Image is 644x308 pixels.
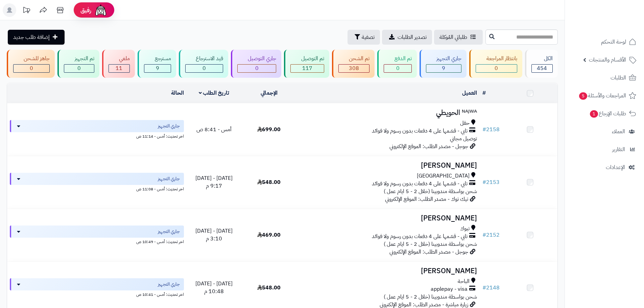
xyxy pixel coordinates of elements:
[238,65,276,72] div: 0
[158,281,180,288] span: جاري التجهيز
[439,33,467,41] span: طلباتي المُوكلة
[468,50,523,78] a: بانتظار المراجعة 0
[94,3,108,17] img: ai-face.png
[199,89,230,97] a: تاريخ الطلب
[589,109,626,118] span: طلبات الإرجاع
[482,284,500,292] a: #2148
[372,233,468,240] span: تابي - قسّمها على 4 دفعات بدون رسوم ولا فوائد
[255,64,259,72] span: 0
[537,64,547,72] span: 454
[524,50,559,78] a: الكل454
[482,231,486,239] span: #
[482,125,500,134] a: #2158
[418,50,468,78] a: جاري التجهيز 9
[589,55,626,65] span: الأقسام والمنتجات
[196,125,232,134] span: أمس - 8:41 ص
[476,55,517,63] div: بانتظار المراجعة
[77,64,81,72] span: 0
[10,132,184,139] div: اخر تحديث: أمس - 11:14 ص
[611,73,626,82] span: الطلبات
[257,125,281,134] span: 699.00
[442,64,445,72] span: 9
[290,55,324,63] div: تم التوصيل
[299,162,477,169] h3: [PERSON_NAME]
[10,238,184,245] div: اخر تحديث: أمس - 10:49 ص
[158,228,180,235] span: جاري التجهيز
[612,127,625,136] span: العملاء
[299,109,477,117] h3: ᴺᴬᴶᵂᴬ الحويطي
[384,55,411,63] div: تم الدفع
[5,50,56,78] a: جاهز للشحن 0
[389,248,468,256] span: جوجل - مصدر الطلب: الموقع الإلكتروني
[384,240,477,248] span: شحن بواسطة مندوبينا (خلال 2 - 5 ايام عمل )
[10,290,184,298] div: اخر تحديث: أمس - 10:41 ص
[261,89,278,97] a: الإجمالي
[450,135,477,143] span: توصيل مجاني
[13,55,50,63] div: جاهز للشحن
[482,178,500,186] a: #2153
[144,65,170,72] div: 9
[257,178,281,186] span: 548.00
[569,88,640,104] a: المراجعات والأسئلة5
[398,33,427,41] span: تصدير الطلبات
[116,64,122,72] span: 11
[569,34,640,50] a: لوحة التحكم
[299,214,477,222] h3: [PERSON_NAME]
[18,3,35,19] a: تحديثات المنصة
[338,55,369,63] div: تم الشحن
[30,64,33,72] span: 0
[384,65,411,72] div: 0
[434,30,483,45] a: طلباتي المُوكلة
[144,55,171,63] div: مسترجع
[348,30,380,45] button: تصفية
[158,123,180,129] span: جاري التجهيز
[101,50,136,78] a: ملغي 11
[426,55,461,63] div: جاري التجهيز
[302,64,312,72] span: 117
[579,92,587,100] span: 5
[606,163,625,172] span: الإعدادات
[462,89,477,97] a: العميل
[372,180,468,188] span: تابي - قسّمها على 4 دفعات بدون رسوم ولا فوائد
[186,65,223,72] div: 0
[482,231,500,239] a: #2152
[426,65,461,72] div: 9
[136,50,177,78] a: مسترجع 9
[195,174,233,190] span: [DATE] - [DATE] 9:17 م
[569,141,640,158] a: التقارير
[257,231,281,239] span: 469.00
[389,142,468,150] span: جوجل - مصدر الطلب: الموقع الإلكتروني
[362,33,375,41] span: تصفية
[230,50,283,78] a: جاري التوصيل 0
[8,30,65,45] a: إضافة طلب جديد
[80,6,91,14] span: رفيق
[109,55,130,63] div: ملغي
[64,65,94,72] div: 0
[384,187,477,195] span: شحن بواسطة مندوبينا (خلال 2 - 5 ايام عمل )
[382,30,432,45] a: تصدير الطلبات
[482,89,486,97] a: #
[476,65,517,72] div: 0
[578,91,626,100] span: المراجعات والأسئلة
[171,89,184,97] a: الحالة
[202,64,206,72] span: 0
[431,285,468,293] span: applepay - visa
[460,119,470,127] span: حقل
[460,225,470,233] span: تبوك
[331,50,376,78] a: تم الشحن 308
[56,50,100,78] a: تم التجهيز 0
[569,70,640,86] a: الطلبات
[185,55,223,63] div: قيد الاسترجاع
[156,64,159,72] span: 9
[177,50,230,78] a: قيد الاسترجاع 0
[458,278,470,285] span: الباحة
[64,55,94,63] div: تم التجهيز
[339,65,369,72] div: 308
[396,64,400,72] span: 0
[569,159,640,175] a: الإعدادات
[158,175,180,182] span: جاري التجهيز
[385,195,468,203] span: تيك توك - مصدر الطلب: الموقع الإلكتروني
[590,110,598,118] span: 1
[291,65,324,72] div: 117
[283,50,330,78] a: تم التوصيل 117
